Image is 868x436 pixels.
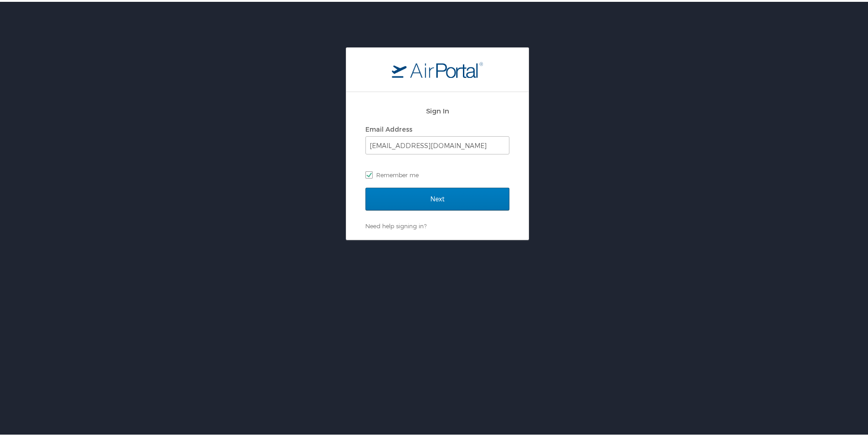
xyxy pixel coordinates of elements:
h2: Sign In [365,104,509,114]
a: Need help signing in? [365,221,426,228]
label: Remember me [365,166,509,180]
label: Email Address [365,123,412,131]
img: logo [392,60,483,76]
input: Next [365,186,509,209]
